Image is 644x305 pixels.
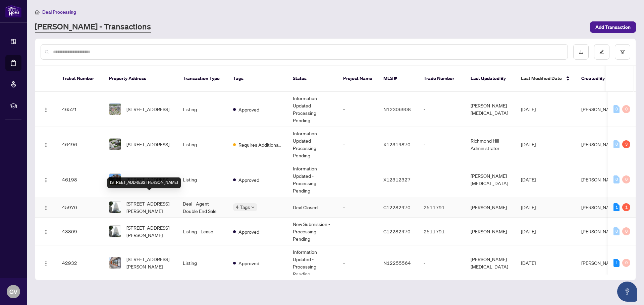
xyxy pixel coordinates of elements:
span: GV [9,287,17,296]
span: filter [620,50,625,54]
span: [PERSON_NAME] [581,260,618,266]
span: [STREET_ADDRESS][PERSON_NAME] [126,224,172,239]
td: Listing [177,245,228,281]
span: edit [599,50,604,54]
button: Logo [41,139,51,150]
td: Deal - Agent Double End Sale [177,197,228,218]
span: [DATE] [521,228,536,234]
td: - [338,218,378,245]
span: [PERSON_NAME] [581,176,618,182]
td: Deal Closed [287,197,338,218]
span: Deal Processing [42,9,76,15]
div: 0 [613,140,620,148]
img: Logo [43,142,49,148]
td: 45970 [57,197,104,218]
td: 42932 [57,245,104,281]
td: [PERSON_NAME][MEDICAL_DATA] [465,245,516,281]
div: 0 [622,259,630,267]
th: Project Name [338,66,378,92]
div: 0 [622,227,630,235]
div: 0 [622,105,630,113]
span: [PERSON_NAME] [581,106,618,112]
img: logo [5,5,21,17]
td: New Submission - Processing Pending [287,218,338,245]
button: download [573,44,589,60]
td: 2511791 [418,218,465,245]
td: Listing [177,92,228,127]
div: 1 [622,203,630,211]
img: thumbnail-img [109,139,121,150]
span: Requires Additional Docs [238,141,282,148]
button: edit [594,44,609,60]
img: Logo [43,205,49,211]
span: C12282470 [383,228,411,234]
span: [STREET_ADDRESS] [126,176,169,183]
span: [STREET_ADDRESS][PERSON_NAME] [126,255,172,270]
span: N12255564 [383,260,411,266]
span: Approved [238,176,259,183]
th: Property Address [104,66,177,92]
div: [STREET_ADDRESS][PERSON_NAME] [107,177,181,188]
td: - [338,127,378,162]
span: Approved [238,259,259,267]
th: Last Updated By [465,66,516,92]
span: Add Transaction [595,22,631,32]
span: [PERSON_NAME] [581,228,618,234]
img: thumbnail-img [109,202,121,213]
div: 0 [613,227,620,235]
td: Richmond Hill Administrator [465,127,516,162]
span: [PERSON_NAME] [581,204,618,210]
div: 1 [613,259,620,267]
img: Logo [43,261,49,266]
td: - [338,197,378,218]
span: Last Modified Date [521,75,562,82]
img: Logo [43,177,49,183]
span: [DATE] [521,260,536,266]
span: [DATE] [521,176,536,182]
td: - [418,127,465,162]
span: [DATE] [521,204,536,210]
span: down [251,206,255,209]
div: 1 [613,203,620,211]
td: 2511791 [418,197,465,218]
th: Last Modified Date [516,66,576,92]
span: [DATE] [521,141,536,147]
td: - [338,162,378,197]
td: Information Updated - Processing Pending [287,162,338,197]
span: download [579,50,583,54]
span: [DATE] [521,106,536,112]
td: [PERSON_NAME] [465,197,516,218]
td: - [338,92,378,127]
div: 0 [613,175,620,183]
th: Trade Number [418,66,465,92]
td: 46496 [57,127,104,162]
th: Ticket Number [57,66,104,92]
th: Transaction Type [177,66,228,92]
span: home [35,10,40,14]
td: Information Updated - Processing Pending [287,92,338,127]
button: Logo [41,226,51,237]
a: [PERSON_NAME] - Transactions [35,21,151,33]
img: thumbnail-img [109,174,121,185]
img: thumbnail-img [109,103,121,115]
button: Logo [41,104,51,115]
span: [STREET_ADDRESS][PERSON_NAME] [126,200,172,215]
img: thumbnail-img [109,257,121,269]
span: [STREET_ADDRESS] [126,105,169,113]
td: - [418,245,465,281]
td: - [338,245,378,281]
td: Information Updated - Processing Pending [287,245,338,281]
img: thumbnail-img [109,226,121,237]
td: Information Updated - Processing Pending [287,127,338,162]
td: 46198 [57,162,104,197]
td: [PERSON_NAME][MEDICAL_DATA] [465,162,516,197]
td: Listing [177,162,228,197]
div: 3 [622,140,630,148]
button: Open asap [617,282,637,302]
th: Created By [576,66,616,92]
button: Logo [41,202,51,213]
td: [PERSON_NAME][MEDICAL_DATA] [465,92,516,127]
span: N12306908 [383,106,411,112]
div: 0 [622,175,630,183]
td: - [418,92,465,127]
